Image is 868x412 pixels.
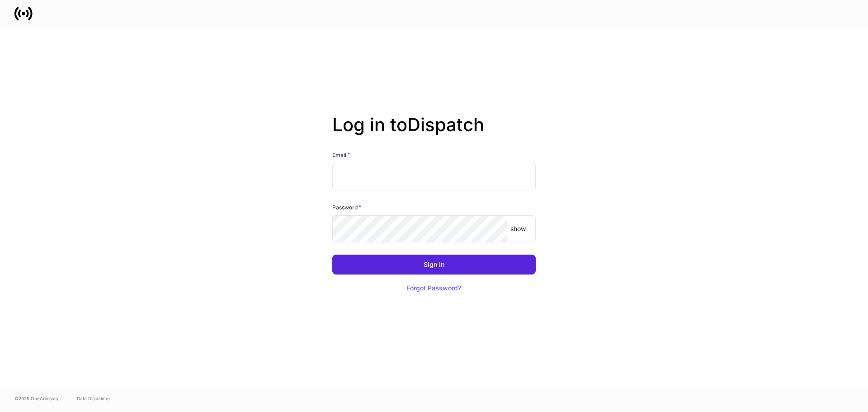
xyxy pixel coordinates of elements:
[332,114,536,150] h2: Log in to Dispatch
[424,261,444,268] div: Sign In
[407,285,461,291] div: Forgot Password?
[396,278,472,298] button: Forgot Password?
[332,150,350,159] h6: Email
[510,224,526,233] p: show
[332,203,362,212] h6: Password
[332,255,536,275] button: Sign In
[77,395,110,402] a: Data Disclaimer
[14,395,59,402] span: © 2025 OneAdvisory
